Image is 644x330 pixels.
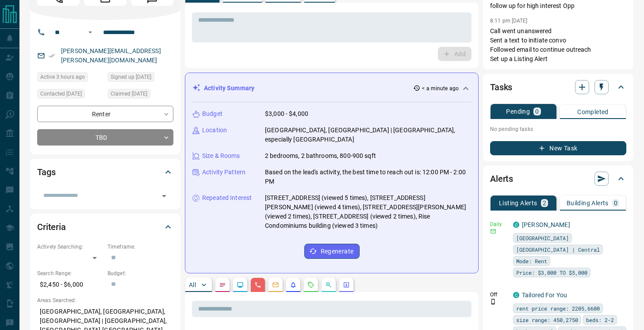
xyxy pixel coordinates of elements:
div: Tags [37,161,173,183]
p: $2,450 - $6,000 [37,277,103,292]
div: TBD [37,129,173,146]
span: Active 3 hours ago [40,73,85,81]
p: Activity Pattern [202,168,245,177]
p: Completed [577,109,609,115]
p: < a minute ago [422,84,459,92]
p: follow up for high interest Opp [490,1,626,11]
p: [GEOGRAPHIC_DATA], [GEOGRAPHIC_DATA] | [GEOGRAPHIC_DATA], especially [GEOGRAPHIC_DATA] [265,126,471,144]
h2: Tasks [490,80,512,94]
svg: Email Verified [49,53,55,59]
h2: Alerts [490,172,513,186]
p: 8:11 pm [DATE] [490,18,528,24]
h2: Criteria [37,220,66,234]
svg: Push Notification Only [490,299,496,305]
p: Timeframe: [107,243,173,251]
div: Mon Oct 06 2025 [37,89,103,101]
p: Building Alerts [567,200,609,206]
a: [PERSON_NAME][EMAIL_ADDRESS][PERSON_NAME][DOMAIN_NAME] [61,47,161,64]
p: 0 [535,108,539,115]
span: Signed up [DATE] [111,73,151,81]
p: No pending tasks [490,123,626,136]
p: Location [202,126,227,135]
div: Tasks [490,77,626,98]
button: Open [85,27,96,38]
svg: Notes [219,281,226,288]
p: $3,000 - $4,000 [265,109,308,119]
span: Mode: Rent [516,257,547,265]
svg: Emails [272,281,279,288]
p: 0 [614,200,617,206]
svg: Email [490,228,496,234]
svg: Lead Browsing Activity [237,281,244,288]
button: Open [158,190,170,202]
button: New Task [490,141,626,155]
span: [GEOGRAPHIC_DATA] | Central [516,245,600,254]
span: beds: 2-2 [586,315,614,324]
div: Alerts [490,168,626,189]
p: Pending [506,108,530,115]
span: Claimed [DATE] [111,89,147,98]
p: Call went unanswered Sent a text to initiate convo Followed email to continue outreach Set up a L... [490,27,626,64]
a: [PERSON_NAME] [522,221,570,228]
div: Criteria [37,216,173,238]
div: condos.ca [513,292,519,298]
div: Activity Summary< a minute ago [192,80,471,96]
div: Sun Oct 12 2025 [37,72,103,84]
p: [STREET_ADDRESS] (viewed 5 times), [STREET_ADDRESS][PERSON_NAME] (viewed 4 times), [STREET_ADDRES... [265,193,471,230]
p: Activity Summary [204,84,254,93]
p: Areas Searched: [37,296,173,304]
p: Listing Alerts [499,200,537,206]
svg: Listing Alerts [290,281,297,288]
svg: Agent Actions [343,281,350,288]
p: Repeated Interest [202,193,252,203]
p: Budget: [107,269,173,277]
span: size range: 450,2750 [516,315,578,324]
p: 2 [543,200,546,206]
span: Price: $3,000 TO $5,000 [516,268,587,277]
svg: Opportunities [325,281,332,288]
div: Fri May 09 2025 [107,72,173,84]
span: [GEOGRAPHIC_DATA] [516,234,569,242]
p: Based on the lead's activity, the best time to reach out is: 12:00 PM - 2:00 PM [265,168,471,186]
p: All [189,282,196,288]
svg: Requests [307,281,314,288]
p: Search Range: [37,269,103,277]
svg: Calls [254,281,261,288]
p: Daily [490,220,508,228]
div: Sat May 10 2025 [107,89,173,101]
p: Size & Rooms [202,151,240,161]
h2: Tags [37,165,55,179]
span: rent price range: 2205,6600 [516,304,600,313]
a: Tailored For You [522,292,567,299]
span: Contacted [DATE] [40,89,82,98]
p: 2 bedrooms, 2 bathrooms, 800-900 sqft [265,151,376,161]
div: condos.ca [513,222,519,228]
div: Renter [37,106,173,122]
p: Off [490,291,508,299]
button: Regenerate [304,244,360,259]
p: Budget [202,109,222,119]
p: Actively Searching: [37,243,103,251]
